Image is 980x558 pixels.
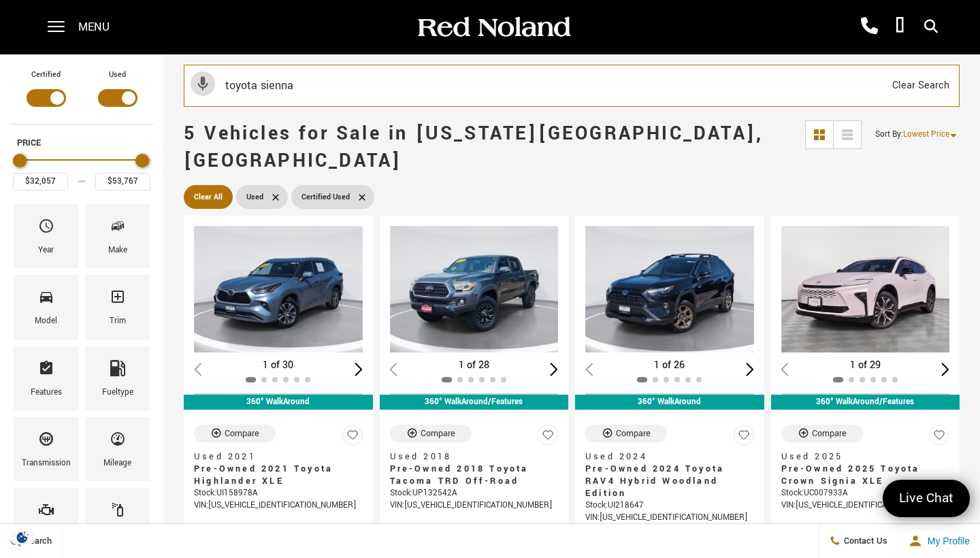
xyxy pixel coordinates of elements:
span: Fueltype [110,357,126,385]
span: Used 2024 [585,450,744,463]
div: FeaturesFeatures [14,346,78,410]
div: Mileage [103,456,131,471]
button: Save Vehicle [734,425,754,451]
span: Make [110,214,126,243]
button: Save Vehicle [929,425,949,451]
div: 360° WalkAround/Features [771,395,960,410]
div: MakeMake [85,204,150,268]
div: VIN: [US_VEHICLE_IDENTIFICATION_NUMBER] [194,499,363,512]
button: Save Vehicle [538,425,558,451]
div: TrimTrim [85,275,150,339]
h5: Price [17,137,146,149]
div: 1 of 28 [390,358,559,373]
div: Stock : UI158978A [194,487,363,499]
a: Live Chat [883,480,970,517]
span: Clear Search [885,65,956,106]
div: Trim [110,314,126,329]
span: Engine [38,498,54,527]
span: Live Chat [892,489,960,508]
div: VIN: [US_VEHICLE_IDENTIFICATION_NUMBER] [585,512,754,524]
a: Used 2025Pre-Owned 2025 Toyota Crown Signia XLE [781,450,950,487]
div: Price [13,149,150,191]
div: ColorColor [85,488,150,552]
div: Next slide [941,363,949,376]
button: details tab [284,512,357,542]
a: Used 2024Pre-Owned 2024 Toyota RAV4 Hybrid Woodland Edition [585,450,754,499]
svg: Click to toggle on voice search [191,71,215,96]
div: YearYear [14,204,78,268]
input: Maximum [95,173,150,191]
label: Certified [31,68,61,82]
div: 360° WalkAround [184,395,373,410]
span: My Profile [922,536,970,546]
div: Next slide [746,363,754,376]
span: Used 2018 [390,450,549,463]
span: Clear All [194,188,223,206]
div: Compare [421,427,455,440]
div: Fueltype [102,385,133,400]
img: Red Noland Auto Group [415,16,572,39]
button: details tab [480,512,553,542]
div: Maximum Price [135,154,149,167]
div: Stock : UI218647 [585,499,754,512]
div: VIN: [US_VEHICLE_IDENTIFICATION_NUMBER] [781,499,950,512]
img: 2018 Toyota Tacoma TRD Off-Road 1 [390,226,559,352]
button: pricing tab [199,512,273,542]
span: Color [110,498,126,527]
div: 1 of 26 [585,358,754,373]
div: Next slide [355,363,363,376]
div: Compare [225,427,259,440]
button: details tab [872,512,944,542]
button: pricing tab [395,512,469,542]
div: Stock : UP132542A [390,487,559,499]
a: Used 2018Pre-Owned 2018 Toyota Tacoma TRD Off-Road [390,450,559,487]
span: Mileage [110,427,126,456]
span: 5 Vehicles for Sale in [US_STATE][GEOGRAPHIC_DATA], [GEOGRAPHIC_DATA] [184,120,763,174]
span: Contact Us [840,535,887,547]
div: 1 / 2 [781,226,950,352]
span: Certified Used [301,188,350,206]
button: Compare Vehicle [585,425,667,442]
span: Model [38,285,54,314]
span: Lowest Price [903,129,949,140]
button: Save Vehicle [342,425,363,451]
div: 1 of 30 [194,358,363,373]
button: Compare Vehicle [781,425,863,442]
div: MileageMileage [85,417,150,481]
div: VIN: [US_VEHICLE_IDENTIFICATION_NUMBER] [390,499,559,512]
div: 1 / 2 [194,226,363,352]
a: Used 2021Pre-Owned 2021 Toyota Highlander XLE [194,450,363,487]
div: Year [38,243,54,258]
button: Compare Vehicle [194,425,276,442]
span: Trim [110,285,126,314]
img: Opt-Out Icon [7,530,38,544]
div: ModelModel [14,275,78,339]
img: 2021 Toyota Highlander XLE 1 [194,226,363,352]
div: 1 / 2 [585,226,754,352]
img: 2025 Toyota Crown Signia XLE 1 [781,226,950,352]
div: 1 of 29 [781,358,950,373]
span: Used 2021 [194,450,353,463]
div: Stock : UC007933A [781,487,950,499]
span: Pre-Owned 2024 Toyota RAV4 Hybrid Woodland Edition [585,463,744,499]
span: Pre-Owned 2021 Toyota Highlander XLE [194,463,353,487]
div: Compare [616,427,651,440]
div: Transmission [22,456,71,471]
span: Used [246,188,263,206]
div: Compare [812,427,847,440]
span: Used 2025 [781,450,940,463]
img: 2024 Toyota RAV4 Hybrid Woodland Edition 1 [585,226,754,352]
div: EngineEngine [14,488,78,552]
div: Next slide [550,363,558,376]
div: 1 / 2 [390,226,559,352]
span: Pre-Owned 2025 Toyota Crown Signia XLE [781,463,940,487]
button: Compare Vehicle [390,425,472,442]
div: 360° WalkAround/Features [380,395,569,410]
div: Features [31,385,62,400]
input: Minimum [13,173,68,191]
div: Minimum Price [13,154,27,167]
div: TransmissionTransmission [14,417,78,481]
span: Features [38,357,54,385]
label: Used [109,68,126,82]
span: Pre-Owned 2018 Toyota Tacoma TRD Off-Road [390,463,549,487]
